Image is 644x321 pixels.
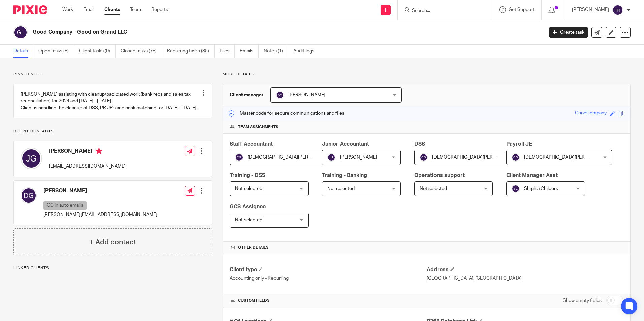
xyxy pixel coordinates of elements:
[575,110,607,117] div: GoodCompany
[79,45,116,58] a: Client tasks (0)
[327,153,335,162] img: svg%3E
[411,8,472,14] input: Search
[563,297,602,304] label: Show empty fields
[276,91,284,99] img: svg%3E
[220,45,235,58] a: Files
[506,141,532,147] span: Payroll JE
[322,141,369,147] span: Junior Accountant
[512,153,520,162] img: svg%3E
[13,5,47,14] img: Pixie
[223,72,631,77] p: More details
[524,155,612,160] span: [DEMOGRAPHIC_DATA][PERSON_NAME]
[104,6,120,13] a: Clients
[248,155,335,160] span: [DEMOGRAPHIC_DATA][PERSON_NAME]
[427,275,623,282] p: [GEOGRAPHIC_DATA], [GEOGRAPHIC_DATA]
[230,141,273,147] span: Staff Accountant
[33,29,438,36] h2: Good Company - Good on Grand LLC
[414,141,425,147] span: DSS
[230,92,264,98] h3: Client manager
[240,45,259,58] a: Emails
[21,148,42,169] img: svg%3E
[89,237,136,247] h4: + Add contact
[238,124,278,130] span: Team assignments
[612,5,623,15] img: svg%3E
[13,265,212,271] p: Linked clients
[420,153,428,162] img: svg%3E
[506,173,558,178] span: Client Manager Asst
[420,186,447,191] span: Not selected
[432,155,520,160] span: [DEMOGRAPHIC_DATA][PERSON_NAME]
[38,45,74,58] a: Open tasks (8)
[230,204,266,209] span: GCS Assignee
[167,45,215,58] a: Recurring tasks (85)
[230,266,426,273] h4: Client type
[43,211,157,218] p: [PERSON_NAME][EMAIL_ADDRESS][DOMAIN_NAME]
[96,148,102,154] i: Primary
[512,185,520,193] img: svg%3E
[414,173,465,178] span: Operations support
[21,187,37,204] img: svg%3E
[13,129,212,134] p: Client contacts
[49,148,126,156] h4: [PERSON_NAME]
[288,93,325,97] span: [PERSON_NAME]
[13,72,212,77] p: Pinned note
[83,6,94,13] a: Email
[235,186,262,191] span: Not selected
[340,155,377,160] span: [PERSON_NAME]
[293,45,319,58] a: Audit logs
[228,110,344,117] p: Master code for secure communications and files
[49,163,126,170] p: [EMAIL_ADDRESS][DOMAIN_NAME]
[264,45,288,58] a: Notes (1)
[230,298,426,304] h4: CUSTOM FIELDS
[230,173,265,178] span: Training - DSS
[509,7,535,12] span: Get Support
[524,186,558,191] span: Shighla Childers
[130,6,141,13] a: Team
[322,173,367,178] span: Training - Banking
[327,186,355,191] span: Not selected
[62,6,73,13] a: Work
[13,25,28,39] img: svg%3E
[549,27,588,38] a: Create task
[235,218,262,222] span: Not selected
[151,6,168,13] a: Reports
[427,266,623,273] h4: Address
[238,245,269,250] span: Other details
[572,6,609,13] p: [PERSON_NAME]
[230,275,426,282] p: Accounting only - Recurring
[43,201,87,210] p: CC in auto emails
[13,45,33,58] a: Details
[235,153,243,162] img: svg%3E
[121,45,162,58] a: Closed tasks (78)
[43,187,157,194] h4: [PERSON_NAME]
